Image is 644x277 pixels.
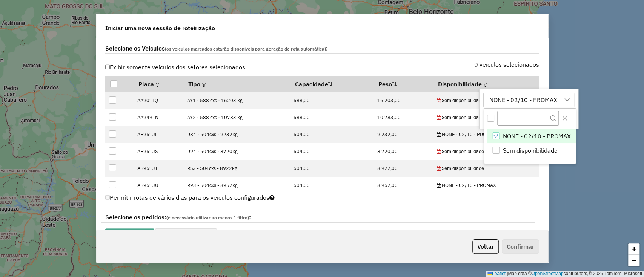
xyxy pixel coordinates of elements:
div: NONE - 02/10 - PROMAX [437,182,535,189]
div: Sem disponibilidade [437,97,535,104]
i: Selecione pelo menos um veículo [269,194,275,200]
td: R94 - 504cxs - 8720kg [183,143,290,160]
td: AA901LQ [133,92,183,109]
td: R84 - 504cxs - 9232kg [183,126,290,143]
th: Tipo [183,76,290,92]
td: 504,00 [290,143,373,160]
span: − [632,256,636,265]
div: NONE - 02/10 - PROMAX [437,131,535,138]
td: 10.783,00 [373,109,433,126]
li: NONE - 02/10 - PROMAX [487,129,576,143]
input: Permitir rotas de vários dias para os veículos configurados [105,195,110,200]
div: Sem disponibilidade [437,114,535,121]
a: Zoom out [628,255,639,266]
td: 504,00 [290,160,373,177]
td: RS3 - 504cxs - 8922kg [183,160,290,177]
a: Leaflet [487,271,506,276]
a: OpenStreetMap [532,271,564,276]
label: 0 veículos selecionados [474,60,539,69]
td: R93 - 504cxs - 8952kg [183,177,290,194]
i: 'Roteirizador.NaoPossuiAgenda' | translate [437,166,441,171]
td: AY1 - 588 cxs - 16203 kg [183,92,290,109]
div: Sem disponibilidade [437,165,535,172]
td: AA949TN [133,109,183,126]
th: Capacidade [290,76,373,92]
i: 'Roteirizador.NaoPossuiAgenda' | translate [437,98,441,103]
td: AB951JU [133,177,183,194]
td: 588,00 [290,109,373,126]
td: 16.203,00 [373,92,433,109]
th: Disponibilidade [433,76,539,92]
li: Sem disponibilidade [487,143,576,158]
a: Zoom in [628,243,639,255]
th: Placa [133,76,183,92]
span: Sem disponibilidade [503,146,558,155]
th: Peso [373,76,433,92]
label: Exibir somente veículos dos setores selecionados [105,60,246,74]
td: AB951JL [133,126,183,143]
div: Sem disponibilidade [437,148,535,155]
i: 'Roteirizador.NaoPossuiAgenda' | translate [437,115,441,120]
td: 8.952,00 [373,177,433,194]
label: Selecione os Veículos : [105,44,539,54]
td: AB951JT [133,160,183,177]
button: Close [559,112,571,124]
button: Voltar [472,239,499,254]
td: 504,00 [290,126,373,143]
td: 8.922,00 [373,160,433,177]
span: + [632,244,636,254]
div: NONE - 02/10 - PROMAX [487,93,560,107]
span: (os veículos marcados estarão disponíveis para geração de rota automática) [165,46,326,52]
label: Permitir rotas de vários dias para os veículos configurados [105,190,275,205]
span: NONE - 02/10 - PROMAX [503,132,571,141]
div: All items unselected [487,115,494,122]
input: Exibir somente veículos dos setores selecionados [105,64,110,69]
td: 588,00 [290,92,373,109]
td: 504,00 [290,177,373,194]
span: Iniciar uma nova sessão de roteirização [105,23,215,32]
span: (é necessário utilizar ao menos 1 filtro) [166,215,249,220]
span: | [507,271,508,276]
div: Map data © contributors,© 2025 TomTom, Microsoft [486,271,644,277]
i: Possui agenda para o dia [437,183,441,188]
i: 'Roteirizador.NaoPossuiAgenda' | translate [437,149,441,154]
td: 8.720,00 [373,143,433,160]
ul: Option List [484,129,576,157]
td: AY2 - 588 cxs - 10783 kg [183,109,290,126]
label: Selecione os pedidos: : [101,213,535,223]
td: AB951JS [133,143,183,160]
i: Possui agenda para o dia [437,132,441,137]
td: 9.232,00 [373,126,433,143]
